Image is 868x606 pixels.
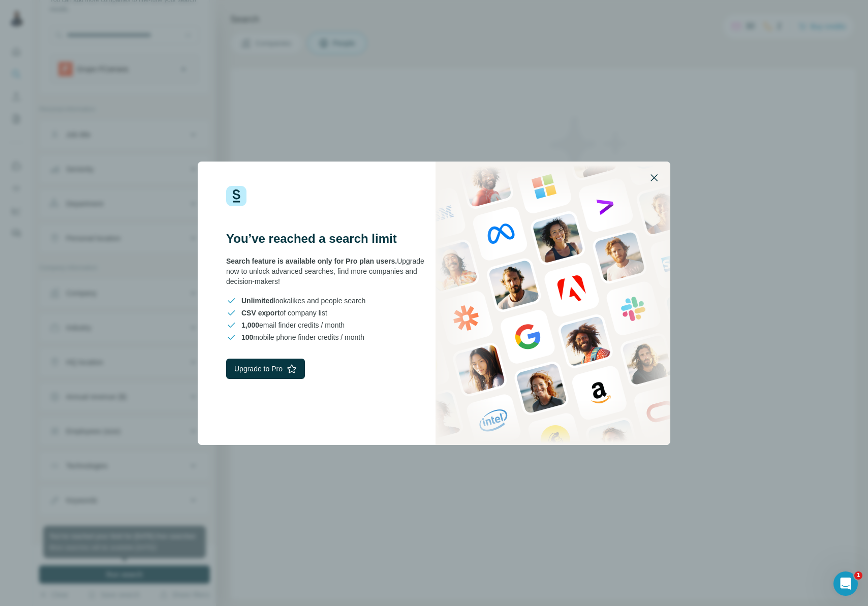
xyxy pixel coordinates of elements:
span: 1,000 [241,321,259,329]
h3: You’ve reached a search limit [226,231,434,247]
img: Surfe Logo [226,186,246,206]
div: Upgrade now to unlock advanced searches, find more companies and decision-makers! [226,256,434,286]
img: Surfe Stock Photo - showing people and technologies [436,162,670,445]
button: Upgrade to Pro [226,359,305,379]
span: of company list [241,308,327,318]
span: lookalikes and people search [241,296,365,306]
span: Unlimited [241,297,274,305]
span: 1 [854,571,862,580]
iframe: Intercom live chat [833,571,858,596]
span: 100 [241,333,253,341]
span: CSV export [241,309,280,317]
span: mobile phone finder credits / month [241,332,364,342]
span: email finder credits / month [241,320,345,330]
span: Search feature is available only for Pro plan users. [226,257,397,265]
